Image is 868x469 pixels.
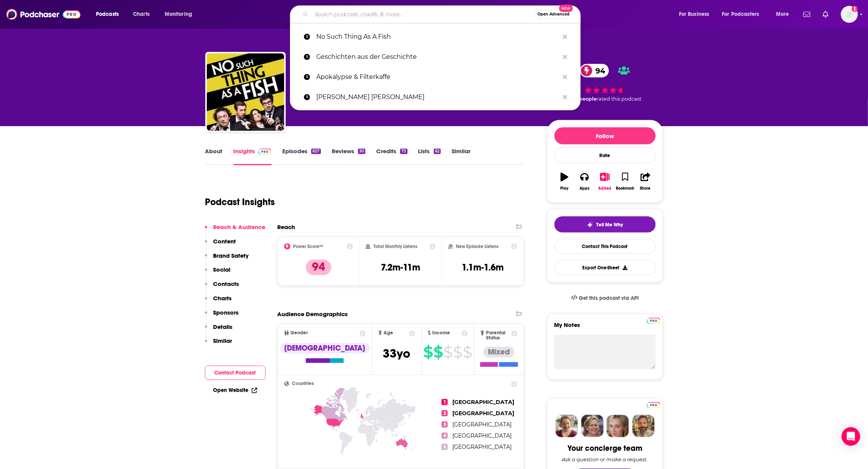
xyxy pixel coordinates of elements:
[452,399,514,406] span: [GEOGRAPHIC_DATA]
[647,317,660,324] a: Pro website
[207,53,284,131] img: No Such Thing As A Fish
[452,147,471,165] a: Similar
[213,223,266,231] p: Reach & Audience
[841,6,858,23] img: User Profile
[841,6,858,23] span: Logged in as edeason
[674,8,719,21] button: open menu
[424,346,433,358] span: $
[616,186,634,191] div: Bookmark
[258,149,272,155] img: Podchaser Pro
[205,323,233,337] button: Details
[565,289,645,308] a: Get this podcast via API
[632,415,655,437] img: Jon Profile
[306,260,331,275] p: 94
[841,6,858,23] button: Show profile menu
[291,330,308,335] span: Gender
[165,9,192,20] span: Monitoring
[332,147,365,165] a: Reviews30
[290,27,581,47] a: No Such Thing As A Fish
[373,244,417,249] h2: Total Monthly Listens
[376,147,407,165] a: Credits73
[205,309,239,323] button: Sponsors
[570,96,597,102] span: 136 people
[213,266,231,273] p: Social
[596,222,623,228] span: Tell Me Why
[278,223,295,231] h2: Reach
[462,262,504,273] h3: 1.1m-1.6m
[383,346,411,361] span: 33 yo
[647,401,660,408] a: Pro website
[554,216,656,233] button: tell me why sparkleTell Me Why
[554,168,575,195] button: Play
[452,432,512,439] span: [GEOGRAPHIC_DATA]
[278,310,348,318] h2: Audience Demographics
[820,8,832,21] a: Show notifications dropdown
[587,222,593,228] img: tell me why sparkle
[575,168,595,195] button: Apps
[579,295,639,301] span: Get this podcast via API
[486,330,510,341] span: Parental Status
[588,64,609,77] span: 94
[384,330,393,335] span: Age
[434,346,443,358] span: $
[418,147,441,165] a: Lists62
[205,266,231,280] button: Social
[442,399,448,405] span: 1
[717,8,771,21] button: open menu
[615,168,635,195] button: Bookmark
[559,5,573,12] span: New
[133,9,150,20] span: Charts
[771,8,799,21] button: open menu
[159,8,202,21] button: open menu
[213,323,233,330] p: Details
[292,381,314,386] span: Countries
[400,149,407,154] div: 73
[316,47,559,67] p: Geschichten aus der Geschichte
[483,347,515,358] div: Mixed
[452,443,512,450] span: [GEOGRAPHIC_DATA]
[213,252,249,259] p: Brand Safety
[580,64,609,77] a: 94
[722,9,759,20] span: For Podcasters
[381,262,420,273] h3: 7.2m-11m
[776,9,789,20] span: More
[213,294,232,302] p: Charts
[213,337,232,344] p: Similar
[538,12,570,16] span: Open Advanced
[547,59,663,107] div: 94 136 peoplerated this podcast
[205,147,223,165] a: About
[560,186,568,191] div: Play
[205,337,232,351] button: Similar
[6,7,80,22] img: Podchaser - Follow, Share and Rate Podcasts
[213,387,257,394] a: Open Website
[442,421,448,428] span: 3
[128,8,154,21] a: Charts
[580,186,590,191] div: Apps
[534,10,573,19] button: Open AdvancedNew
[442,444,448,450] span: 5
[568,443,642,453] div: Your concierge team
[442,433,448,439] span: 4
[679,9,709,20] span: For Business
[640,186,651,191] div: Share
[213,238,236,245] p: Content
[554,260,656,275] button: Export One-Sheet
[205,366,266,380] button: Contact Podcast
[554,147,656,163] div: Rate
[205,280,239,294] button: Contacts
[599,186,612,191] div: Added
[442,410,448,416] span: 2
[800,8,813,21] a: Show notifications dropdown
[554,321,656,335] label: My Notes
[205,294,232,309] button: Charts
[595,168,615,195] button: Added
[205,223,266,238] button: Reach & Audience
[852,6,858,12] svg: Add a profile image
[454,346,462,358] span: $
[290,67,581,87] a: Apokalypse & Filterkaffe
[556,415,578,437] img: Sydney Profile
[316,67,559,87] p: Apokalypse & Filterkaffe
[456,244,499,249] h2: New Episode Listens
